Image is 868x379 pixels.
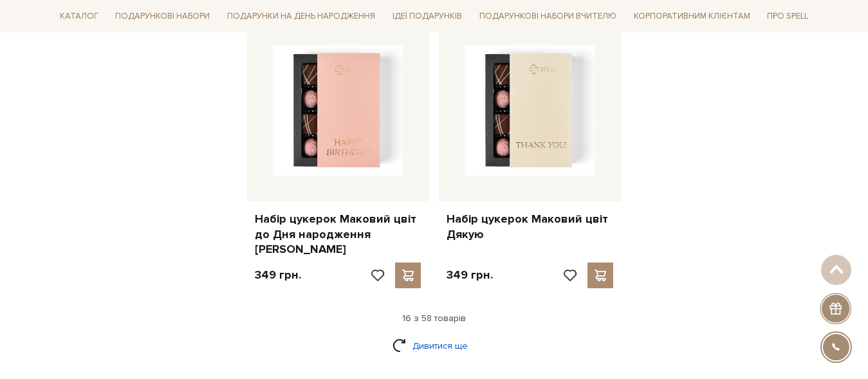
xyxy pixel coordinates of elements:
[255,212,421,257] a: Набір цукерок Маковий цвіт до Дня народження [PERSON_NAME]
[222,6,380,26] a: Подарунки на День народження
[392,335,476,357] a: Дивитися ще
[110,6,215,26] a: Подарункові набори
[629,6,755,26] a: Корпоративним клієнтам
[55,6,104,26] a: Каталог
[255,268,301,282] p: 349 грн.
[474,5,622,27] a: Подарункові набори Вчителю
[447,268,493,282] p: 349 грн.
[762,6,813,26] a: Про Spell
[447,212,613,242] a: Набір цукерок Маковий цвіт Дякую
[387,6,467,26] a: Ідеї подарунків
[50,313,819,324] div: 16 з 58 товарів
